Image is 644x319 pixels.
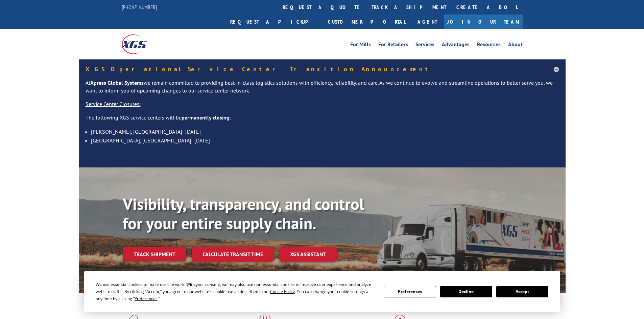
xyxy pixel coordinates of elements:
a: Agent [411,15,444,29]
b: Visibility, transparency, and control for your entire supply chain. [123,193,364,234]
li: [PERSON_NAME], [GEOGRAPHIC_DATA]- [DATE] [91,127,559,136]
h5: XGS Operational Service Center Transition Announcement [86,66,559,72]
u: Service Center Closures: [86,101,141,107]
strong: Xpress Global Systems [90,79,144,86]
button: Decline [440,286,492,297]
a: Services [415,42,434,49]
a: For Mills [350,42,371,49]
p: The following XGS service centers will be : [86,114,559,127]
a: [PHONE_NUMBER] [122,4,157,10]
div: Cookie Consent Prompt [84,271,560,312]
a: For Retailers [378,42,408,49]
span: Preferences [135,296,158,301]
a: Track shipment [123,247,186,261]
a: Request a pickup [225,15,323,29]
a: About [508,42,523,49]
span: Cookie Policy [270,289,295,294]
a: XGS ASSISTANT [279,247,337,262]
p: At we remain committed to providing best-in-class logistics solutions with efficiency, reliabilit... [86,79,559,101]
li: [GEOGRAPHIC_DATA], [GEOGRAPHIC_DATA]- [DATE] [91,136,559,145]
button: Accept [496,286,548,297]
a: Customer Portal [323,15,411,29]
button: Preferences [384,286,436,297]
a: Resources [477,42,501,49]
a: Calculate transit time [192,247,274,262]
a: Advantages [442,42,470,49]
a: Join Our Team [444,15,523,29]
div: We use essential cookies to make our site work. With your consent, we may also use non-essential ... [96,281,376,302]
strong: permanently closing [182,114,230,121]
